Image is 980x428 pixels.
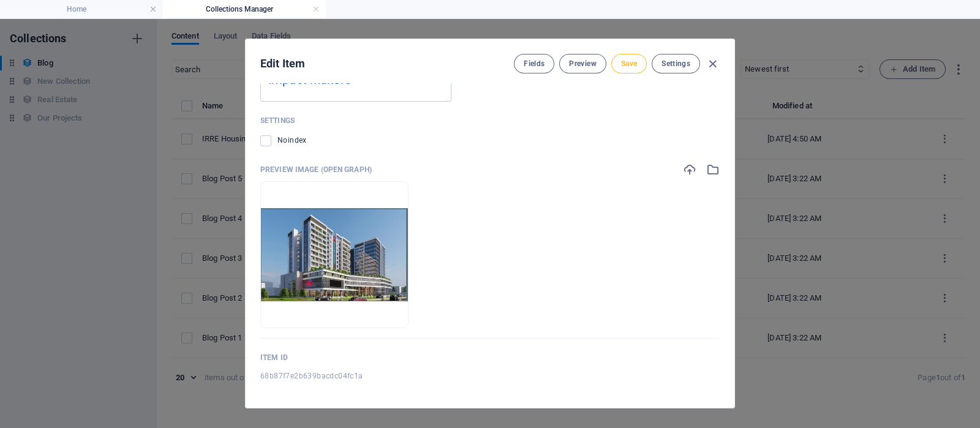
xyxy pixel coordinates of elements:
[661,59,690,69] span: Settings
[514,54,554,73] button: Fields
[260,353,288,362] p: Item ID
[621,59,637,69] span: Save
[163,2,326,16] h4: Collections Manager
[611,54,647,73] button: Save
[652,54,700,73] button: Settings
[524,59,545,69] span: Fields
[260,371,363,381] span: 68b87f7e2b639bacdc04fc1a
[706,163,720,176] i: Select from file manager or stock photos
[277,136,307,145] span: Instruct search engines to exclude this page from search results.
[559,54,606,73] button: Preview
[261,208,408,301] img: impt01-dLP82XbblI-0HPjcVUSFGA.PNG
[260,116,295,126] p: Settings
[260,181,409,328] li: impt01-dLP82XbblI-0HPjcVUSFGA.PNG
[260,56,305,71] h2: Edit Item
[569,59,596,69] span: Preview
[260,165,372,175] p: Preview Image (Open Graph)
